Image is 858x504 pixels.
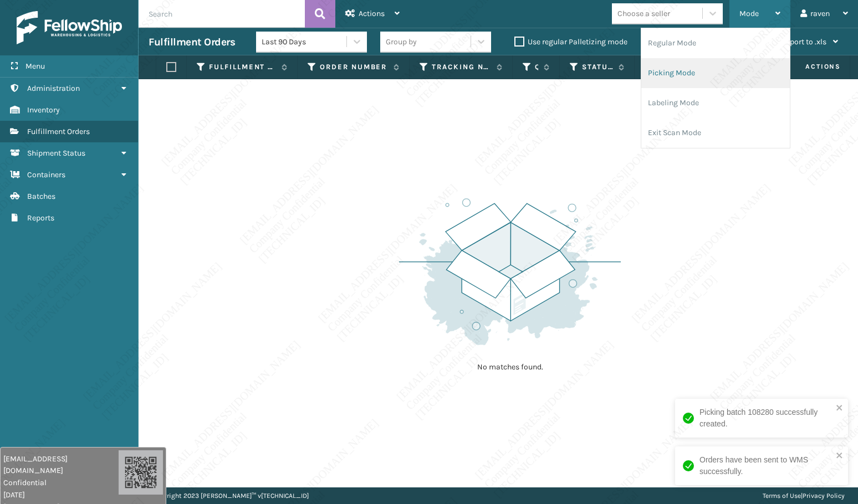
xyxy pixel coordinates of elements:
label: Tracking Number [432,62,491,72]
h3: Fulfillment Orders [149,35,235,49]
label: Status [582,62,613,72]
label: Quantity [535,62,538,72]
span: Actions [359,9,385,18]
p: Copyright 2023 [PERSON_NAME]™ v [TECHNICAL_ID] [152,487,309,504]
span: Confidential [3,477,119,488]
span: [EMAIL_ADDRESS][DOMAIN_NAME] [3,453,119,476]
li: Picking Mode [641,58,790,88]
span: Reports [27,213,54,223]
span: Menu [25,61,45,71]
li: Exit Scan Mode [641,118,790,148]
span: Containers [27,170,65,179]
div: Group by [386,36,417,48]
label: Order Number [320,62,388,72]
img: logo [17,11,122,44]
span: Batches [27,192,55,201]
span: Mode [739,9,759,18]
span: Shipment Status [27,148,85,158]
label: Fulfillment Order Id [209,62,276,72]
div: Last 90 Days [262,36,348,48]
li: Labeling Mode [641,88,790,118]
span: Fulfillment Orders [27,127,90,136]
li: Regular Mode [641,28,790,58]
div: Orders have been sent to WMS successfully. [699,454,833,477]
div: Choose a seller [617,8,670,19]
label: Use regular Palletizing mode [514,37,627,47]
div: Picking batch 108280 successfully created. [699,407,833,430]
span: [DATE] [3,489,119,501]
button: close [836,451,844,461]
span: Actions [770,58,847,76]
span: Export to .xls [782,37,826,47]
span: Administration [27,84,80,93]
span: Inventory [27,105,60,115]
button: close [836,403,844,414]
